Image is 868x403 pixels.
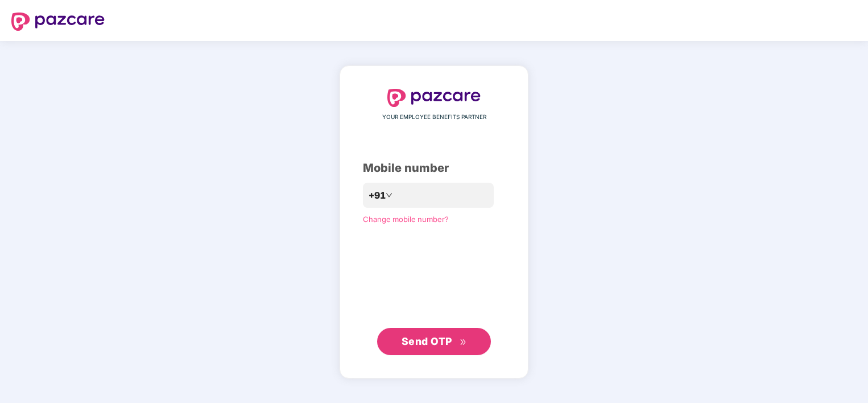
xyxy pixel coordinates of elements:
[460,339,467,346] span: double-right
[363,215,449,224] a: Change mobile number?
[363,159,505,177] div: Mobile number
[402,335,452,347] span: Send OTP
[382,113,486,122] span: YOUR EMPLOYEE BENEFITS PARTNER
[387,89,481,107] img: logo
[386,192,392,199] span: down
[369,188,386,203] span: +91
[11,13,105,31] img: logo
[377,328,491,355] button: Send OTPdouble-right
